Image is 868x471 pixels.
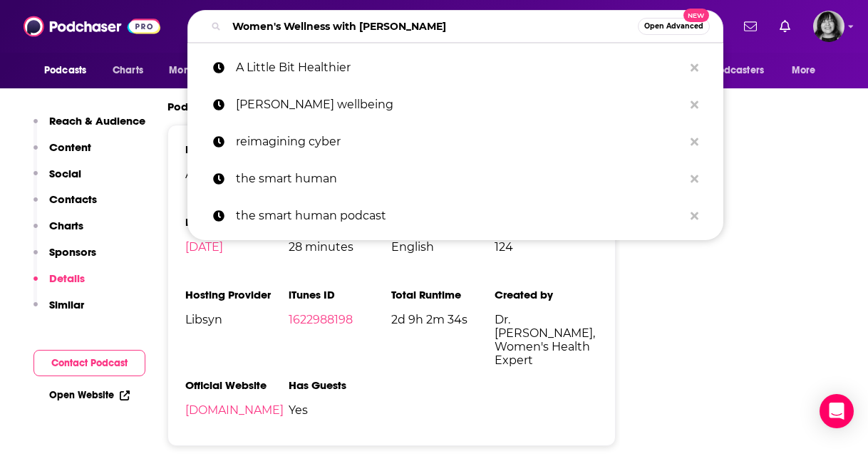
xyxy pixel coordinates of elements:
button: Charts [33,219,83,245]
span: Podcasts [44,61,86,81]
a: the smart human podcast [187,197,723,234]
p: liz earle wellbeing [236,86,683,123]
button: open menu [782,57,834,84]
button: Content [33,140,91,167]
h3: Total Runtime [391,288,495,301]
p: reimagining cyber [236,123,683,160]
a: reimagining cyber [187,123,723,160]
button: Social [33,167,81,193]
a: [DOMAIN_NAME] [185,403,284,417]
p: the smart human podcast [236,197,683,234]
h3: Hosting Provider [185,288,289,301]
span: More [792,61,816,81]
span: Yes [289,403,392,417]
button: Reach & Audience [33,114,145,140]
h2: Podcast Details [167,100,249,113]
a: Charts [103,57,152,84]
span: Open Advanced [644,23,703,30]
button: open menu [686,57,785,84]
p: Social [49,167,81,180]
p: Contacts [49,192,97,206]
span: For Podcasters [696,61,764,81]
h3: Has Guests [289,378,392,392]
span: 124 [495,240,598,254]
span: Dr. [PERSON_NAME], Women's Health Expert [495,313,598,367]
div: Search podcasts, credits, & more... [187,10,723,43]
p: A Little Bit Healthier [236,49,683,86]
input: Search podcasts, credits, & more... [227,15,638,38]
p: Sponsors [49,245,96,259]
a: the smart human [187,160,723,197]
button: Open AdvancedNew [638,18,710,35]
button: Details [33,271,85,298]
h3: Latest Episode [185,215,289,229]
span: New [683,9,709,22]
p: the smart human [236,160,683,197]
span: 28 minutes [289,240,392,254]
h3: Official Website [185,378,289,392]
h3: iTunes ID [289,288,392,301]
div: Active [185,167,289,181]
a: [DATE] [185,240,223,254]
button: open menu [34,57,105,84]
span: Libsyn [185,313,289,326]
p: Details [49,271,85,285]
img: User Profile [813,11,844,42]
a: 1622988198 [289,313,353,326]
a: Show notifications dropdown [738,14,763,38]
img: Podchaser - Follow, Share and Rate Podcasts [24,13,160,40]
a: Show notifications dropdown [774,14,796,38]
span: Charts [113,61,143,81]
p: Similar [49,298,84,311]
span: English [391,240,495,254]
h3: Created by [495,288,598,301]
p: Reach & Audience [49,114,145,128]
button: Contact Podcast [33,350,145,376]
div: Open Intercom Messenger [820,394,854,428]
p: Charts [49,219,83,232]
button: Show profile menu [813,11,844,42]
a: Open Website [49,389,130,401]
button: open menu [159,57,238,84]
span: Logged in as parkdalepublicity1 [813,11,844,42]
p: Content [49,140,91,154]
button: Similar [33,298,84,324]
a: A Little Bit Healthier [187,49,723,86]
h3: Podcast Status [185,143,289,156]
a: [PERSON_NAME] wellbeing [187,86,723,123]
span: Monitoring [169,61,219,81]
button: Contacts [33,192,97,219]
span: 2d 9h 2m 34s [391,313,495,326]
button: Sponsors [33,245,96,271]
